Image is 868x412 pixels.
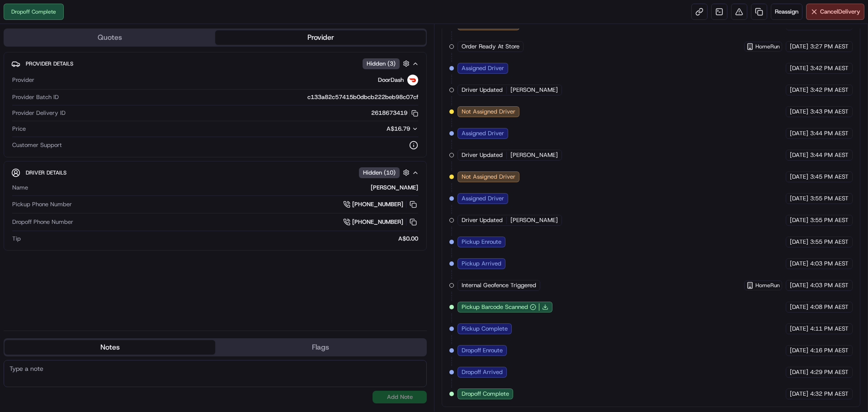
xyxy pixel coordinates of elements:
span: Provider Batch ID [12,93,59,101]
a: [PHONE_NUMBER] [343,199,418,209]
button: 2618673419 [371,109,418,117]
span: 4:11 PM AEST [810,325,849,333]
span: 3:55 PM AEST [810,194,849,203]
span: Driver Details [26,169,66,176]
button: HomeRun [746,282,780,289]
span: Customer Support [12,141,62,149]
span: [DATE] [790,303,808,311]
div: [PERSON_NAME] [32,184,418,192]
span: [DATE] [790,151,808,159]
span: [PHONE_NUMBER] [352,218,403,226]
span: Driver Updated [462,216,503,224]
span: Order Ready At Store [462,43,519,51]
span: Dropoff Enroute [462,346,503,355]
div: A$0.00 [24,235,418,243]
span: [DATE] [790,281,808,289]
span: [DATE] [790,173,808,181]
span: Provider Details [26,60,73,67]
span: Not Assigned Driver [462,173,515,181]
span: [DATE] [790,129,808,137]
span: 4:03 PM AEST [810,281,849,289]
span: [DATE] [790,43,808,51]
span: 4:08 PM AEST [810,303,849,311]
span: Dropoff Complete [462,390,509,398]
a: [PHONE_NUMBER] [343,217,418,227]
span: Tip [12,235,21,243]
span: Assigned Driver [462,129,504,137]
span: [DATE] [790,216,808,224]
button: Quotes [5,30,215,45]
span: Internal Geofence Triggered [462,281,536,289]
span: 4:29 PM AEST [810,368,849,376]
span: Assigned Driver [462,194,504,203]
button: Driver DetailsHidden (10) [11,165,419,180]
span: [DATE] [790,346,808,355]
span: [DATE] [790,368,808,376]
span: [PERSON_NAME] [510,216,558,224]
span: 3:44 PM AEST [810,151,849,159]
span: Dropoff Phone Number [12,218,73,226]
span: Pickup Complete [462,325,508,333]
span: Driver Updated [462,86,503,94]
span: Hidden ( 10 ) [363,169,396,177]
span: [DATE] [790,108,808,116]
span: [PHONE_NUMBER] [352,200,403,208]
span: 3:45 PM AEST [810,173,849,181]
button: Flags [215,340,426,355]
span: Provider Delivery ID [12,109,66,117]
span: Not Assigned Driver [462,108,515,116]
span: 3:44 PM AEST [810,129,849,137]
span: HomeRun [755,282,780,289]
span: [DATE] [790,325,808,333]
span: 3:55 PM AEST [810,238,849,246]
span: Provider [12,76,34,84]
button: Reassign [771,4,802,20]
span: Pickup Enroute [462,238,501,246]
span: Reassign [775,8,798,16]
span: [DATE] [790,260,808,268]
button: A$16.79 [339,125,418,133]
span: c133a82c57415b0dbcb222beb98c07cf [307,93,418,101]
span: [PERSON_NAME] [510,86,558,94]
span: 4:03 PM AEST [810,260,849,268]
button: Provider [215,30,426,45]
img: doordash_logo_v2.png [407,75,418,85]
button: Hidden (3) [363,58,412,69]
button: Pickup Barcode Scanned [462,303,536,311]
span: Dropoff Arrived [462,368,503,376]
span: Assigned Driver [462,64,504,72]
span: A$16.79 [387,125,410,133]
span: 4:32 PM AEST [810,390,849,398]
span: [DATE] [790,86,808,94]
span: Pickup Phone Number [12,200,72,208]
button: Notes [5,340,215,355]
span: 4:16 PM AEST [810,346,849,355]
span: Hidden ( 3 ) [367,60,396,68]
span: HomeRun [755,43,780,50]
span: DoorDash [378,76,404,84]
span: 3:42 PM AEST [810,86,849,94]
span: Name [12,184,28,192]
span: 3:55 PM AEST [810,216,849,224]
span: Cancel Delivery [820,8,860,16]
button: Provider DetailsHidden (3) [11,56,419,71]
span: [PERSON_NAME] [510,151,558,159]
span: 3:42 PM AEST [810,64,849,72]
span: [DATE] [790,64,808,72]
span: 3:43 PM AEST [810,108,849,116]
span: Pickup Barcode Scanned [462,303,528,311]
span: Price [12,125,26,133]
span: [DATE] [790,390,808,398]
span: 3:27 PM AEST [810,43,849,51]
span: [DATE] [790,238,808,246]
span: Pickup Arrived [462,260,501,268]
button: CancelDelivery [806,4,864,20]
button: Hidden (10) [359,167,412,178]
span: Driver Updated [462,151,503,159]
span: [DATE] [790,194,808,203]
